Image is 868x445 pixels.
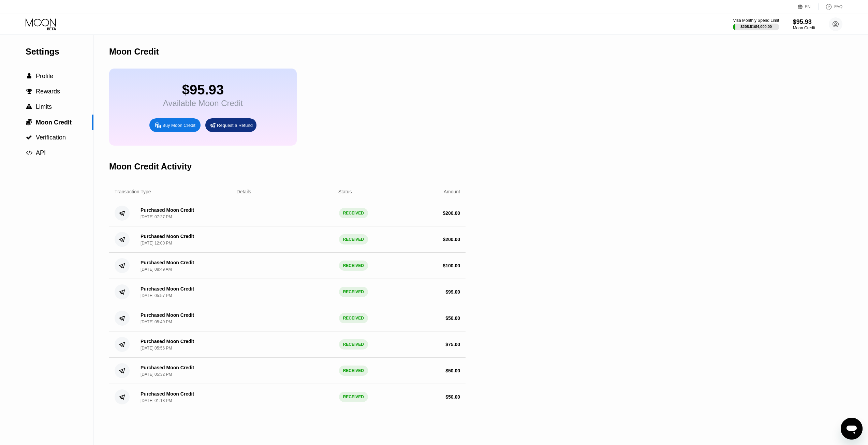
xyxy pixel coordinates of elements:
div: Moon Credit [793,26,815,30]
div: $ 50.00 [445,394,460,400]
div: EN [798,3,819,10]
div: Purchased Moon Credit [141,234,194,239]
div: Available Moon Credit [163,99,243,108]
div: Visa Monthly Spend Limit [733,18,779,23]
div: [DATE] 07:27 PM [141,214,172,219]
span:  [26,119,32,125]
div: RECEIVED [339,261,368,271]
div: Transaction Type [115,189,151,194]
span: Verification [36,134,66,141]
div: Moon Credit Activity [109,162,192,172]
div: $ 100.00 [443,263,460,268]
span: Rewards [36,88,60,95]
div: Purchased Moon Credit [141,260,194,265]
div: $95.93Moon Credit [793,18,815,30]
div: RECEIVED [339,313,368,323]
div: RECEIVED [339,366,368,376]
div: FAQ [834,4,842,9]
div: [DATE] 05:56 PM [141,346,172,351]
div: Purchased Moon Credit [141,391,194,397]
div: $ 75.00 [445,342,460,347]
div: RECEIVED [339,287,368,297]
div: Visa Monthly Spend Limit$205.51/$4,000.00 [733,18,779,30]
div: Purchased Moon Credit [141,365,194,370]
div: $95.93 [793,18,815,26]
div: RECEIVED [339,339,368,350]
div: $ 200.00 [443,210,460,216]
div: Buy Moon Credit [149,118,201,132]
span: API [36,149,46,156]
div: Purchased Moon Credit [141,339,194,344]
div: Moon Credit [109,47,159,57]
div: [DATE] 12:00 PM [141,241,172,246]
div: [DATE] 05:32 PM [141,372,172,377]
div: $205.51 / $4,000.00 [740,25,772,29]
div: EN [805,4,811,9]
div: FAQ [819,3,842,10]
div: Request a Refund [205,118,256,132]
div: [DATE] 01:13 PM [141,398,172,403]
div: Purchased Moon Credit [141,207,194,213]
div:  [26,88,32,94]
span:  [26,150,32,156]
div: RECEIVED [339,234,368,244]
div: $ 200.00 [443,237,460,242]
div:  [26,134,32,140]
span:  [26,104,32,110]
div: Details [237,189,251,194]
div:  [26,119,32,125]
div: Buy Moon Credit [162,122,195,128]
div: Status [338,189,352,194]
div: [DATE] 05:57 PM [141,293,172,298]
div: [DATE] 08:49 AM [141,267,172,272]
div: Settings [26,47,93,57]
div: $ 50.00 [445,368,460,373]
span: Moon Credit [36,119,72,126]
div: Request a Refund [217,122,253,128]
div: Purchased Moon Credit [141,286,194,292]
div: Purchased Moon Credit [141,312,194,318]
span:  [26,88,32,94]
div: $ 99.00 [445,289,460,295]
span:  [26,134,32,140]
div: [DATE] 05:49 PM [141,320,172,324]
div:  [26,73,32,79]
div: $95.93 [163,82,243,98]
div: RECEIVED [339,392,368,402]
span: Profile [36,73,53,79]
div:  [26,104,32,110]
div: $ 50.00 [445,315,460,321]
span: Limits [36,103,52,110]
iframe: Button to launch messaging window [841,418,863,440]
div: RECEIVED [339,208,368,218]
div: Amount [444,189,460,194]
span:  [27,73,31,79]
